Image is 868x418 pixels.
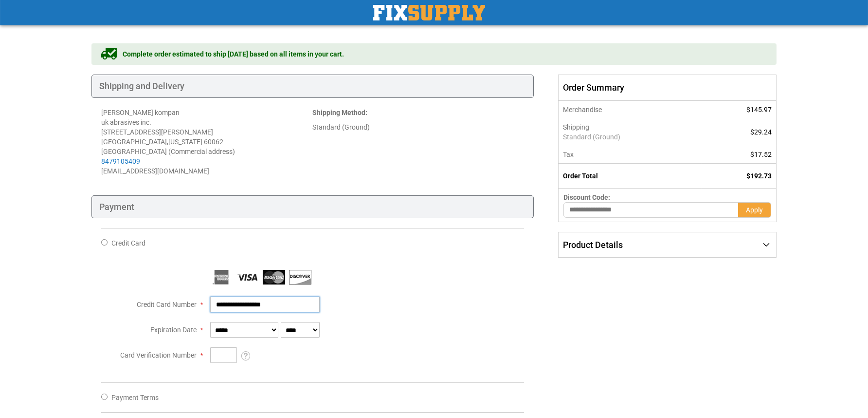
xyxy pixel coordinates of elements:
[263,270,285,285] img: MasterCard
[101,167,209,175] span: [EMAIL_ADDRESS][DOMAIN_NAME]
[123,49,344,59] span: Complete order estimated to ship [DATE] based on all items in your cart.
[312,109,367,116] strong: :
[558,101,702,118] th: Merchandise
[289,270,311,285] img: Discover
[746,206,763,214] span: Apply
[91,75,534,98] div: Shipping and Delivery
[111,239,145,247] span: Credit Card
[563,132,697,142] span: Standard (Ground)
[373,5,485,20] img: Fix Industrial Supply
[563,172,598,180] strong: Order Total
[210,270,233,285] img: American Express
[746,106,772,114] span: $145.97
[746,172,772,180] span: $192.73
[120,351,197,359] span: Card Verification Number
[750,151,772,158] span: $17.52
[150,326,197,334] span: Expiration Date
[750,128,772,136] span: $29.24
[563,240,623,250] span: Product Details
[558,75,777,101] span: Order Summary
[101,157,140,165] a: 8479105409
[558,146,702,164] th: Tax
[312,122,524,132] div: Standard (Ground)
[111,394,159,401] span: Payment Terms
[236,270,259,285] img: Visa
[563,123,589,131] span: Shipping
[91,195,534,219] div: Payment
[563,193,610,201] span: Discount Code:
[738,202,771,218] button: Apply
[168,138,202,146] span: [US_STATE]
[312,109,365,116] span: Shipping Method
[101,108,312,176] address: [PERSON_NAME] kompan uk abrasives inc. [STREET_ADDRESS][PERSON_NAME] [GEOGRAPHIC_DATA] , 60062 [G...
[373,5,485,20] a: store logo
[137,301,197,308] span: Credit Card Number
